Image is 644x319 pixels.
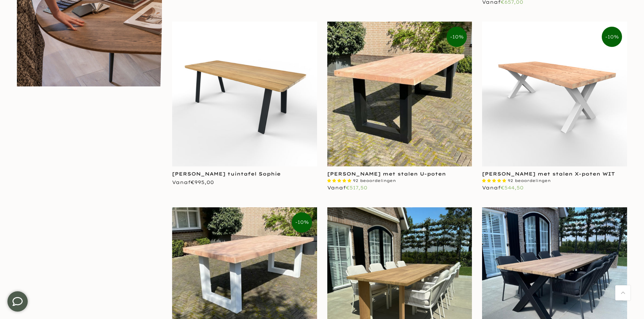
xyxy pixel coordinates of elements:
[602,27,622,47] span: -10%
[172,179,214,185] span: Vanaf
[615,285,630,300] a: Terug naar boven
[482,171,615,177] a: [PERSON_NAME] met stalen X-poten WIT
[172,171,281,177] a: [PERSON_NAME] tuintafel Sophie
[482,22,627,166] img: Rechthoekige douglas tuintafel met witte stalen X-poten
[508,178,551,183] span: 92 beoordelingen
[191,179,214,185] span: €995,00
[292,212,312,233] span: -10%
[482,185,524,191] span: Vanaf
[327,171,446,177] a: [PERSON_NAME] met stalen U-poten
[501,185,524,191] span: €544,50
[482,178,508,183] span: 4.87 stars
[353,178,396,183] span: 92 beoordelingen
[447,27,467,47] span: -10%
[327,185,367,191] span: Vanaf
[346,185,367,191] span: €517,50
[327,178,353,183] span: 4.87 stars
[1,285,34,318] iframe: toggle-frame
